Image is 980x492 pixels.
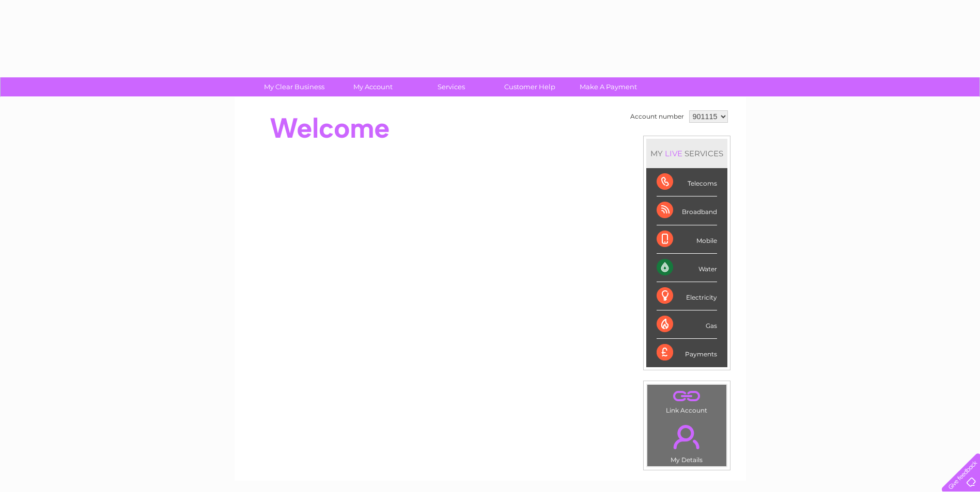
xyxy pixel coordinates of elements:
div: Payments [657,339,717,367]
a: Services [409,77,494,96]
a: Customer Help [487,77,572,96]
div: Electricity [657,282,717,310]
div: Broadband [657,196,717,225]
a: Make A Payment [566,77,651,96]
div: Gas [657,310,717,339]
td: My Details [647,416,727,467]
td: Link Account [647,384,727,417]
a: . [650,387,724,405]
a: My Clear Business [252,77,337,96]
div: Mobile [657,225,717,254]
a: My Account [330,77,415,96]
div: Telecoms [657,168,717,196]
div: LIVE [663,149,685,158]
div: Water [657,254,717,282]
a: . [650,419,724,455]
div: MY SERVICES [646,139,727,168]
td: Account number [628,108,687,125]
